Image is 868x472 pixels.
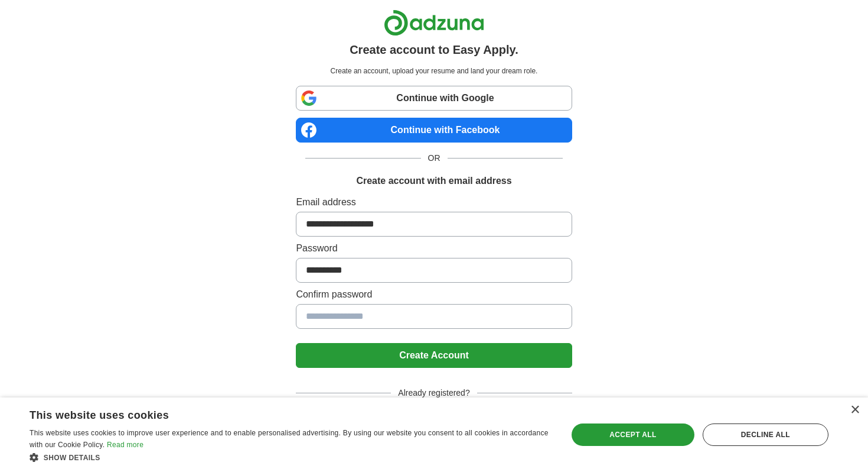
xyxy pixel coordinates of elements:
[30,429,549,449] span: This website uses cookies to improve user experience and to enable personalised advertising. By u...
[703,423,828,446] div: Decline all
[572,423,694,446] div: Accept all
[296,241,572,256] label: Password
[391,387,477,399] span: Already registered?
[350,41,518,59] h1: Create account to Easy Apply.
[44,454,100,462] span: Show details
[107,441,143,449] a: Read more, opens a new window
[850,406,859,415] div: Close
[296,86,572,111] a: Continue with Google
[296,343,572,368] button: Create Account
[296,287,572,302] label: Confirm password
[296,195,572,209] label: Email address
[356,174,511,188] h1: Create account with email address
[296,118,572,143] a: Continue with Facebook
[421,152,448,164] span: OR
[384,9,484,36] img: Adzuna logo
[30,405,522,422] div: This website uses cookies
[298,66,569,76] p: Create an account, upload your resume and land your dream role.
[30,451,552,463] div: Show details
